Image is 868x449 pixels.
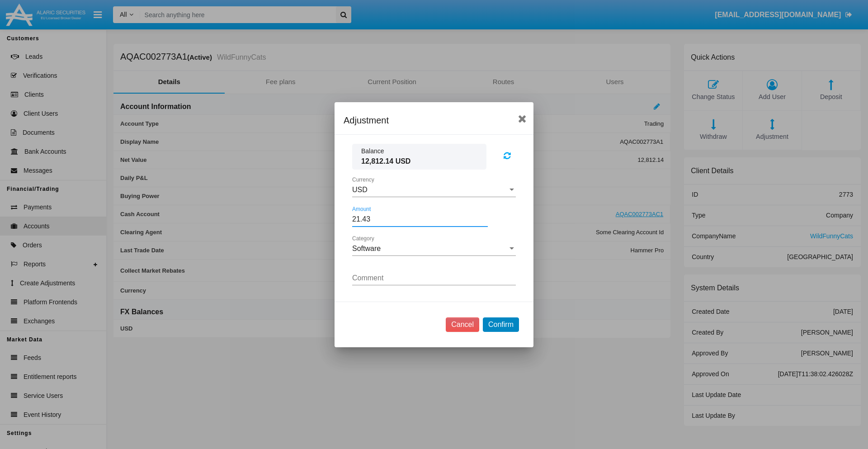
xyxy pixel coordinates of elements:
[446,317,479,332] button: Cancel
[361,156,477,167] span: 12,812.14 USD
[344,113,524,128] div: Adjustment
[361,147,477,156] span: Balance
[352,245,381,252] span: Software
[483,317,519,332] button: Confirm
[352,186,368,194] span: USD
